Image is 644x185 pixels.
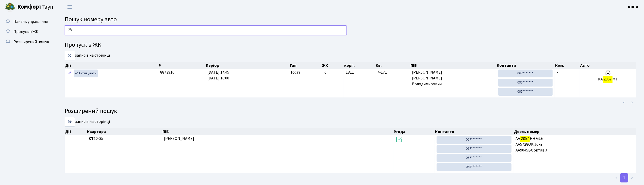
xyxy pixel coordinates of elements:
[65,25,347,35] input: Пошук
[603,76,613,83] mark: 2857
[13,19,48,24] span: Панель управління
[65,117,75,127] select: записів на сторінці
[67,70,73,77] a: Редагувати
[158,62,205,69] th: #
[580,62,636,69] th: Авто
[17,3,53,11] span: Таун
[555,62,580,69] th: Ком.
[207,70,229,81] span: [DATE] 14:45 [DATE] 16:00
[514,128,636,135] th: Держ. номер
[520,135,530,142] mark: 2857
[393,128,434,135] th: Угода
[628,4,638,10] a: КПП4
[17,3,42,11] b: Комфорт
[164,136,194,141] span: [PERSON_NAME]
[375,62,410,69] th: Кв.
[87,128,162,135] th: Квартира
[435,128,514,135] th: Контакти
[412,70,494,87] span: [PERSON_NAME] [PERSON_NAME] Володимирович
[344,62,375,69] th: корп.
[65,117,110,127] label: записів на сторінці
[516,136,634,153] span: АА НН GLE АА5728OK Juke АА9045ВХ октавія
[620,173,628,182] a: 1
[89,136,94,141] b: КТ
[162,128,393,135] th: ПІБ
[65,41,636,49] h4: Пропуск в ЖК
[89,136,160,142] span: 10-35
[63,3,76,11] button: Переключити навігацію
[557,70,558,75] span: -
[3,27,53,37] a: Пропуск в ЖК
[5,2,15,12] img: logo.png
[346,70,354,75] span: 1811
[323,70,342,75] span: КТ
[74,70,98,77] a: Активувати
[205,62,289,69] th: Період
[65,108,636,115] h4: Розширений пошук
[13,39,49,45] span: Розширений пошук
[3,16,53,27] a: Панель управління
[13,29,38,35] span: Пропуск в ЖК
[496,62,555,69] th: Контакти
[322,62,344,69] th: ЖК
[65,15,117,24] span: Пошук номеру авто
[628,4,638,10] b: КПП4
[377,70,408,75] span: 7-171
[291,70,300,75] span: Гості
[410,62,497,69] th: ПІБ
[65,62,158,69] th: Дії
[65,51,110,60] label: записів на сторінці
[65,51,75,60] select: записів на сторінці
[3,37,53,47] a: Розширений пошук
[65,128,87,135] th: Дії
[289,62,321,69] th: Тип
[160,70,174,75] span: 8873910
[582,77,634,82] h5: КА МТ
